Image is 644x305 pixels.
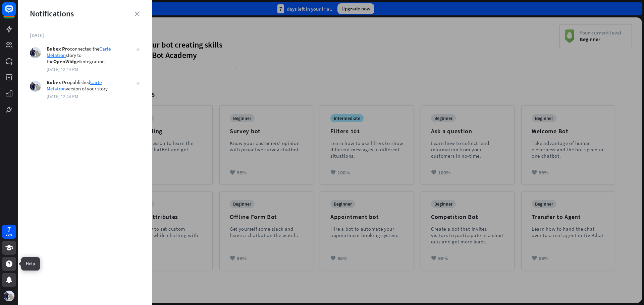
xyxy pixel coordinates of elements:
p: connected the story to the integration. [47,46,129,65]
strong: Bubex Pro [47,79,70,85]
div: days [6,232,12,237]
i: close [135,11,140,16]
a: Carte Metatron [47,79,102,92]
strong: Bubex Pro [47,46,70,52]
div: [DATE] 12:44 PM [47,66,129,72]
strong: OpenWidget [53,58,81,65]
a: 7 days [2,225,16,239]
p: published version of your story. [47,79,129,92]
div: 7 [7,226,11,232]
div: [DATE] 12:44 PM [47,93,129,99]
button: Open LiveChat chat widget [5,3,25,23]
div: [DATE] [30,32,141,39]
div: Notifications [18,8,152,19]
a: Carte Metatron [47,46,111,58]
